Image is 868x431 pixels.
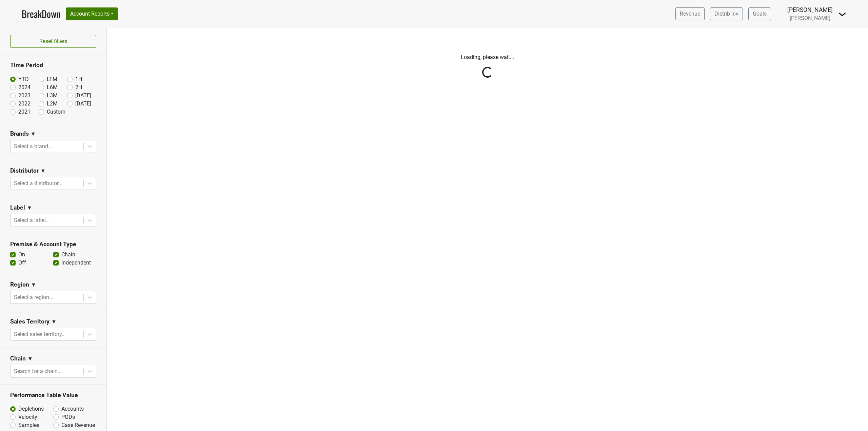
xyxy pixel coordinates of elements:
[299,53,676,61] p: Loading, please wait...
[66,7,118,20] button: Account Reports
[710,7,743,20] a: Distrib Inv
[675,7,705,20] a: Revenue
[22,7,60,21] a: BreakDown
[838,10,846,18] img: Dropdown Menu
[790,15,830,21] span: [PERSON_NAME]
[748,7,771,20] a: Goals
[787,5,833,14] div: [PERSON_NAME]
